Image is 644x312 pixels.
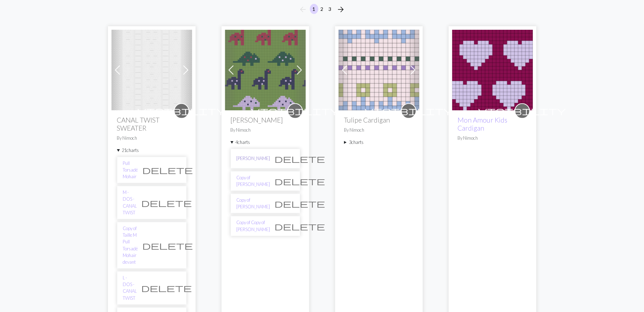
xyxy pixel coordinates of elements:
[310,4,318,14] button: 1
[225,30,306,110] img: Cardino
[231,139,300,146] summary: 4charts
[117,147,187,154] summary: 21charts
[237,155,270,162] a: [PERSON_NAME]
[275,176,325,186] span: delete
[275,199,325,208] span: delete
[270,152,330,165] button: Delete chart
[231,116,300,124] h2: [PERSON_NAME]
[452,66,533,72] a: Mon Amour Kids Cardigan
[334,4,348,15] button: Next
[138,104,225,118] i: private
[296,4,348,15] nav: Page navigation
[142,198,192,208] span: delete
[270,220,330,233] button: Delete chart
[138,105,225,116] span: visibility
[339,66,419,72] a: Tulipe Cardigan
[123,160,138,180] a: Pull Torsadé Mohair
[138,163,198,176] button: Delete chart
[337,5,345,14] i: Next
[458,116,508,132] a: Mon Amour Kids Cardigan
[117,116,187,132] h2: CANAL TWIST SWEATER
[365,104,453,118] i: private
[143,165,193,175] span: delete
[452,30,533,110] img: Mon Amour Kids Cardigan
[111,30,192,110] img: Pull Torsadé Mohair
[275,154,325,164] span: delete
[123,189,137,216] a: M - DOS - CANAL TWIST
[251,104,339,118] i: private
[479,104,566,118] i: private
[251,105,339,116] span: visibility
[337,5,345,14] span: arrow_forward
[138,239,198,252] button: Delete chart
[137,281,197,294] button: Delete chart
[326,4,334,14] button: 3
[344,127,414,133] p: By Nimoch
[270,174,330,188] button: Delete chart
[231,127,300,133] p: By Nimoch
[142,283,192,293] span: delete
[270,197,330,210] button: Delete chart
[117,135,187,141] p: By Nimoch
[123,225,138,265] a: Copy of Taille M Pull Torsadé Mohair devant
[123,275,137,301] a: L - DOS - CANAL TWIST
[339,30,419,110] img: Tulipe Cardigan
[111,66,192,72] a: Pull Torsadé Mohair
[344,139,414,146] summary: 3charts
[479,105,566,116] span: visibility
[365,105,453,116] span: visibility
[237,174,270,188] a: Copy of [PERSON_NAME]
[237,219,270,233] a: Copy of Copy of [PERSON_NAME]
[237,197,270,210] a: Copy of [PERSON_NAME]
[137,196,197,209] button: Delete chart
[318,4,326,14] button: 2
[458,135,527,141] p: By Nimoch
[225,66,306,72] a: Cardino
[275,221,325,231] span: delete
[344,116,414,124] h2: Tulipe Cardigan
[143,241,193,250] span: delete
